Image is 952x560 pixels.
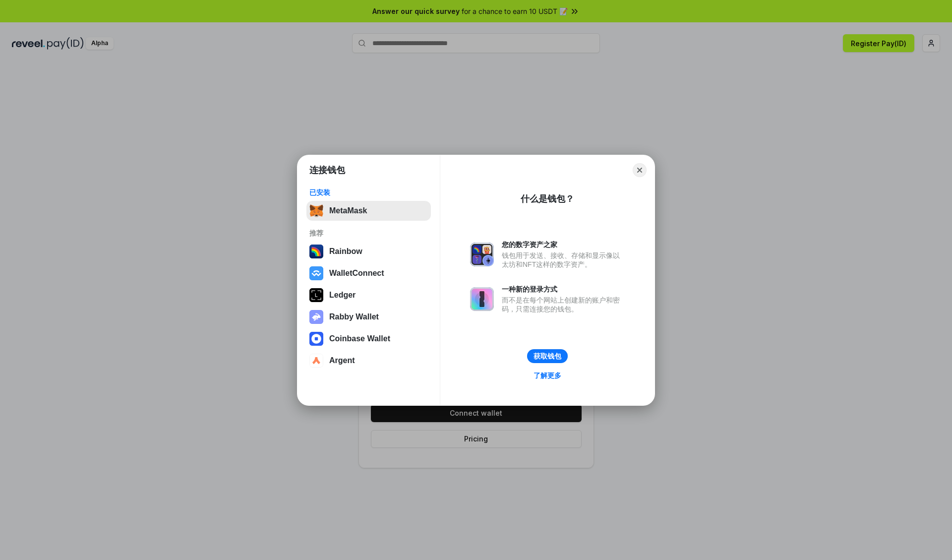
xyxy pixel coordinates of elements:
[502,285,625,294] div: 一种新的登录方式
[309,188,428,197] div: 已安装
[309,332,323,346] img: svg+xml,%3Csvg%20width%3D%2228%22%20height%3D%2228%22%20viewBox%3D%220%200%2028%2028%22%20fill%3D...
[329,269,384,278] div: WalletConnect
[527,349,568,363] button: 获取钱包
[309,164,345,176] h1: 连接钱包
[534,352,561,361] div: 获取钱包
[534,371,561,380] div: 了解更多
[306,285,431,305] button: Ledger
[309,229,428,238] div: 推荐
[306,201,431,221] button: MetaMask
[502,251,625,269] div: 钱包用于发送、接收、存储和显示像以太坊和NFT这样的数字资产。
[470,243,494,266] img: svg+xml,%3Csvg%20xmlns%3D%22http%3A%2F%2Fwww.w3.org%2F2000%2Fsvg%22%20fill%3D%22none%22%20viewBox...
[309,354,323,368] img: svg+xml,%3Csvg%20width%3D%2228%22%20height%3D%2228%22%20viewBox%3D%220%200%2028%2028%22%20fill%3D...
[502,240,625,249] div: 您的数字资产之家
[309,204,323,218] img: svg+xml,%3Csvg%20fill%3D%22none%22%20height%3D%2233%22%20viewBox%3D%220%200%2035%2033%22%20width%...
[528,369,567,382] a: 了解更多
[306,329,431,349] button: Coinbase Wallet
[329,247,362,256] div: Rainbow
[306,263,431,283] button: WalletConnect
[309,288,323,302] img: svg+xml,%3Csvg%20xmlns%3D%22http%3A%2F%2Fwww.w3.org%2F2000%2Fsvg%22%20width%3D%2228%22%20height%3...
[329,334,390,343] div: Coinbase Wallet
[306,351,431,371] button: Argent
[306,242,431,261] button: Rainbow
[309,266,323,280] img: svg+xml,%3Csvg%20width%3D%2228%22%20height%3D%2228%22%20viewBox%3D%220%200%2028%2028%22%20fill%3D...
[502,296,625,313] div: 而不是在每个网站上创建新的账户和密码，只需连接您的钱包。
[329,356,355,365] div: Argent
[306,307,431,327] button: Rabby Wallet
[329,291,356,300] div: Ledger
[309,245,323,258] img: svg+xml,%3Csvg%20width%3D%22120%22%20height%3D%22120%22%20viewBox%3D%220%200%20120%20120%22%20fil...
[633,163,647,177] button: Close
[329,312,379,321] div: Rabby Wallet
[470,287,494,311] img: svg+xml,%3Csvg%20xmlns%3D%22http%3A%2F%2Fwww.w3.org%2F2000%2Fsvg%22%20fill%3D%22none%22%20viewBox...
[309,310,323,324] img: svg+xml,%3Csvg%20xmlns%3D%22http%3A%2F%2Fwww.w3.org%2F2000%2Fsvg%22%20fill%3D%22none%22%20viewBox...
[521,193,574,205] div: 什么是钱包？
[329,206,367,215] div: MetaMask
